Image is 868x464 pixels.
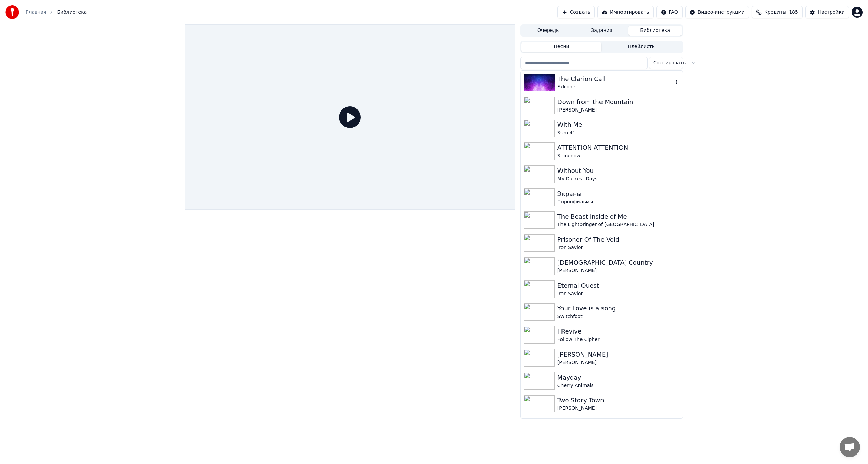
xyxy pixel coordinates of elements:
nav: breadcrumb [26,9,87,16]
div: Two Story Town [557,396,680,405]
button: FAQ [656,6,683,18]
img: youka [5,5,19,19]
span: Кредиты [764,9,786,16]
div: Порнофильмы [557,199,680,205]
div: Настройки [818,9,845,16]
div: [PERSON_NAME] [557,350,680,359]
span: Библиотека [57,9,87,16]
div: ATTENTION ATTENTION [557,143,680,153]
div: Sum 41 [557,129,680,136]
div: I Revive [557,327,680,336]
div: The Lightbringer of [GEOGRAPHIC_DATA] [557,221,680,228]
button: Кредиты185 [752,6,803,18]
button: Задания [575,26,629,36]
div: [PERSON_NAME] [557,107,680,114]
div: Prisoner Of The Void [557,235,680,244]
div: Your Love is a song [557,304,680,313]
button: Настройки [805,6,849,18]
div: Shinedown [557,153,680,159]
div: Открытый чат [840,437,860,457]
div: With Me [557,120,680,129]
button: Очередь [521,26,575,36]
div: [PERSON_NAME] [557,405,680,412]
button: Видео-инструкции [685,6,749,18]
div: The Clarion Call [557,74,673,84]
button: Создать [557,6,595,18]
div: Mayday [557,373,680,382]
div: Falconer [557,84,673,90]
div: Without You [557,166,680,176]
a: Главная [26,9,46,16]
div: My Darkest Days [557,176,680,182]
div: [DEMOGRAPHIC_DATA] Country [557,258,680,267]
div: [PERSON_NAME] [557,359,680,366]
span: 185 [789,9,798,16]
div: Switchfoot [557,313,680,320]
div: [PERSON_NAME] [557,267,680,274]
div: Eternal Quest [557,281,680,290]
button: Песни [521,42,602,52]
div: Follow The Cipher [557,336,680,343]
div: Экраны [557,189,680,199]
div: Iron Savior [557,244,680,251]
span: Сортировать [653,60,686,66]
div: Cherry Animals [557,382,680,389]
button: Библиотека [628,26,682,36]
div: Iron Savior [557,290,680,297]
div: Down from the Mountain [557,97,680,107]
div: The Beast Inside of Me [557,212,680,221]
button: Импортировать [597,6,654,18]
button: Плейлисты [601,42,682,52]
